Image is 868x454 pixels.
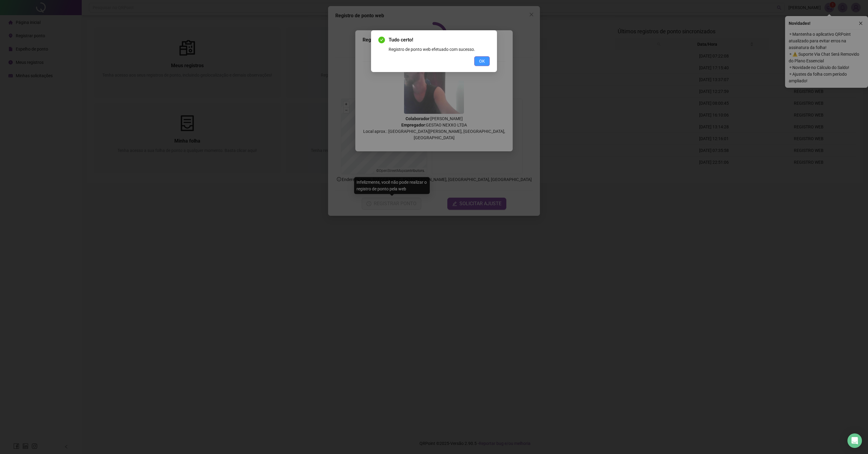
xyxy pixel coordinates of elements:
span: Tudo certo! [389,36,490,44]
span: check-circle [378,37,385,43]
button: OK [474,56,490,66]
span: OK [479,58,485,64]
div: Open Intercom Messenger [847,433,862,448]
div: Registro de ponto web efetuado com sucesso. [389,46,490,53]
